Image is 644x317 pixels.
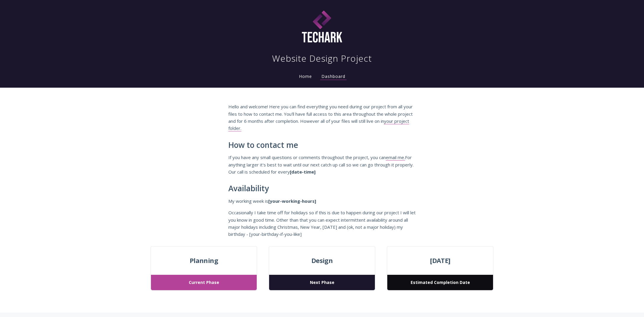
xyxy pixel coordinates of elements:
strong: [your-working-hours] [268,198,316,204]
p: Hello and welcome! Here you can find everything you need during our project from all your files t... [228,103,416,132]
span: Planning [151,255,257,266]
p: If you have any small questions or comments throughout the project, you can For anything larger i... [228,154,416,175]
p: Occasionally I take time off for holidays so if this is due to happen during our project I will l... [228,209,416,238]
a: Home [298,73,313,79]
strong: [date-time] [290,169,316,175]
h2: Availability [228,184,416,193]
span: [DATE] [387,255,493,266]
a: email me. [386,154,405,161]
span: Next Phase [269,275,375,290]
span: Design [269,255,375,266]
h1: Website Design Project [272,53,372,64]
a: Dashboard [320,73,347,80]
h2: How to contact me [228,141,416,150]
p: My working week is [228,197,416,205]
span: Current Phase [151,275,257,290]
span: Estimated Completion Date [387,275,493,290]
